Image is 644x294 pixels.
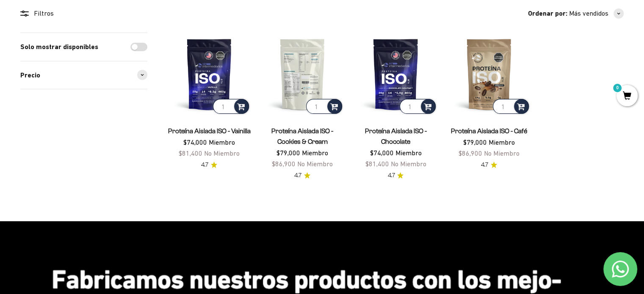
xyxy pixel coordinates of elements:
span: 4.7 [201,160,208,170]
span: Ordenar por: [528,8,567,19]
span: No Miembro [390,160,426,168]
span: $81,400 [179,149,202,157]
span: $74,000 [183,138,207,146]
span: Miembro [209,138,235,146]
span: $81,400 [365,160,389,168]
span: $79,000 [463,138,487,146]
span: $79,000 [276,149,300,157]
span: 4.7 [387,171,395,180]
a: 4.74.7 de 5.0 estrellas [387,171,404,180]
span: Miembro [395,149,421,157]
label: Solo mostrar disponibles [20,41,98,52]
img: Proteína Aislada ISO - Cookies & Cream [261,33,344,115]
a: Proteína Aislada ISO - Vainilla [168,127,251,135]
div: Filtros [20,8,147,19]
span: No Miembro [204,149,240,157]
span: $86,900 [272,160,296,168]
span: 4.7 [294,171,301,180]
span: $86,900 [459,149,482,157]
span: No Miembro [297,160,333,168]
a: Proteína Aislada ISO - Cookies & Cream [271,127,333,145]
a: 4.74.7 de 5.0 estrellas [201,160,217,170]
span: Miembro [489,138,515,146]
a: 0 [616,92,638,101]
mark: 0 [612,83,622,93]
a: 4.74.7 de 5.0 estrellas [294,171,310,180]
a: 4.74.7 de 5.0 estrellas [481,160,497,170]
span: Miembro [302,149,328,157]
span: 4.7 [481,160,488,170]
button: Más vendidos [569,8,624,19]
span: No Miembro [484,149,520,157]
span: $74,000 [370,149,393,157]
a: Proteína Aislada ISO - Chocolate [365,127,426,145]
span: Precio [20,70,40,81]
span: Más vendidos [569,8,608,19]
summary: Precio [20,61,147,89]
a: Proteína Aislada ISO - Café [451,127,527,135]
